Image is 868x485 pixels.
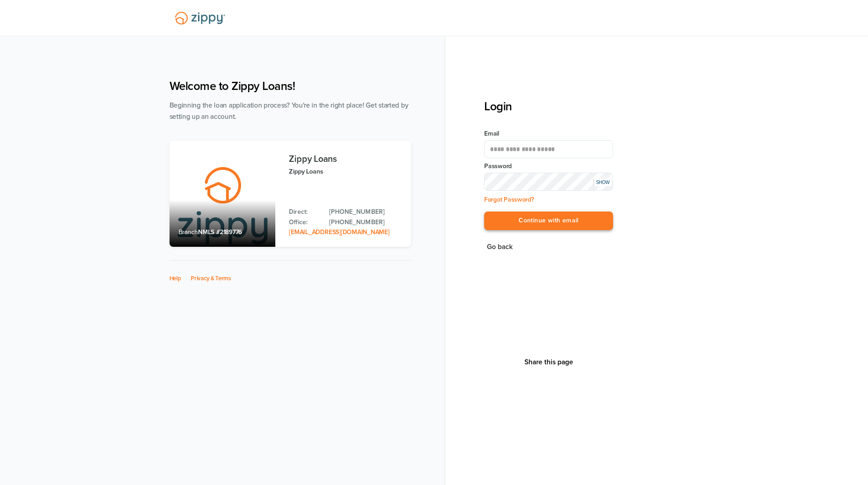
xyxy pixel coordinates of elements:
input: Input Password [484,173,613,191]
h1: Welcome to Zippy Loans! [170,79,411,93]
a: Office Phone: 512-975-2947 [329,217,401,227]
h3: Zippy Loans [289,154,401,164]
div: SHOW [594,179,612,186]
h3: Login [484,99,613,113]
p: Office: [289,217,320,227]
img: Lender Logo [170,8,231,28]
span: NMLS #2189776 [198,228,242,236]
a: Forgot Password? [484,196,534,203]
span: Beginning the loan application process? You're in the right place! Get started by setting up an a... [170,101,409,121]
button: Continue with email [484,212,613,230]
a: Direct Phone: 512-975-2947 [329,207,401,217]
input: Email Address [484,140,613,158]
a: Email Address: zippyguide@zippymh.com [289,228,389,236]
span: Branch [179,228,198,236]
label: Password [484,162,613,171]
p: Direct: [289,207,320,217]
button: Share This Page [522,358,576,367]
p: Zippy Loans [289,166,401,177]
a: Help [170,275,181,282]
button: Go back [484,241,515,253]
a: Privacy & Terms [191,275,231,282]
label: Email [484,129,613,138]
